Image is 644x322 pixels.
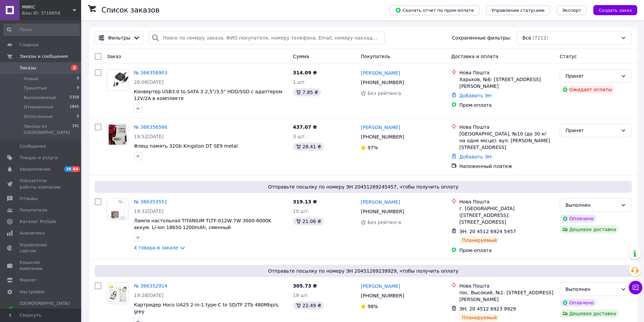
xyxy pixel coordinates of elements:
[361,134,404,140] span: [PHONE_NUMBER]
[293,293,309,298] span: 19 шт.
[522,34,531,41] span: Все
[20,230,45,236] span: Аналитика
[459,247,554,254] div: Пром-оплата
[20,166,50,172] span: Уведомления
[560,85,615,94] div: Ожидает оплаты
[70,95,79,101] span: 5358
[560,215,596,223] div: Оплачено
[134,143,238,149] span: Флеш память 32Gb Kingston DT SE9 metal
[562,8,581,13] span: Экспорт
[24,114,53,120] span: Оплаченные
[134,79,164,85] span: 20:06[DATE]
[361,80,404,85] span: [PHONE_NUMBER]
[566,127,618,134] div: Принят
[293,217,324,225] div: 21.06 ₴
[361,293,404,298] span: [PHONE_NUMBER]
[293,79,306,85] span: 1 шт.
[107,283,128,304] img: Фото товару
[20,143,46,149] span: Сообщения
[107,70,128,91] img: Фото товару
[20,196,38,202] span: Отзывы
[557,5,587,15] button: Экспорт
[451,54,498,59] span: Доставка и оплата
[459,306,516,312] span: ЭН: 20 4512 6923 9929
[20,65,36,71] span: Заказы
[459,102,554,108] div: Пром-оплата
[532,35,548,41] span: (7212)
[24,123,72,135] span: Заказы из [GEOGRAPHIC_DATA]
[149,31,384,45] input: Поиск по номеру заказа, ФИО покупателя, номеру телефона, Email, номеру накладной
[560,299,596,307] div: Оплачено
[77,85,79,91] span: 9
[107,199,128,220] img: Фото товару
[566,72,618,80] div: Принят
[566,286,618,293] div: Выполнен
[20,219,56,225] span: Каталог ProSale
[20,53,68,59] span: Заказы и сообщения
[486,5,550,15] button: Управление статусами
[293,54,309,59] span: Сумма
[20,42,39,48] span: Главная
[134,124,167,130] a: № 366356566
[134,293,164,298] span: 19:28[DATE]
[71,65,78,71] span: 2
[492,8,545,13] span: Управление статусами
[459,69,554,76] div: Нова Пошта
[20,277,37,283] span: Маркет
[72,166,80,172] span: 84
[361,124,400,131] a: [PERSON_NAME]
[77,114,79,120] span: 0
[134,70,167,75] a: № 366358903
[20,178,63,190] span: Показатели работы компании
[134,283,167,289] a: № 366352914
[560,309,619,318] div: Дешевая доставка
[134,245,178,250] a: 4 товара в заказе
[107,198,128,220] a: Фото товару
[395,7,474,13] span: Скачать отчет по пром-оплате
[293,301,324,309] div: 22.49 ₴
[20,242,63,254] span: Управление сайтом
[20,259,63,272] span: Кошелек компании
[24,95,56,101] span: Выполненные
[361,209,404,214] span: [PHONE_NUMBER]
[566,201,618,209] div: Выполнен
[367,91,401,96] span: Без рейтинга
[22,4,73,10] span: МИКС
[459,289,554,303] div: пос. Высокий, №1: [STREET_ADDRESS][PERSON_NAME]
[107,69,128,91] a: Фото товару
[134,199,167,204] a: № 366353551
[459,163,554,170] div: Наложенный платеж
[77,76,79,82] span: 0
[390,5,479,15] button: Скачать отчет по пром-оплате
[101,6,160,14] h1: Список заказов
[459,93,492,98] a: Добавить ЭН
[20,155,58,161] span: Товары и услуги
[72,123,79,135] span: 191
[134,89,282,101] a: Конвертер USB3.0 to SATA 3 2,5"/3,5" HDD/SSD c адаптером 12V/2A в комплекте
[459,124,554,130] div: Нова Пошта
[20,289,44,295] span: Настройки
[629,281,642,294] button: Чат с покупателем
[293,88,321,96] div: 7.85 ₴
[459,282,554,289] div: Нова Пошта
[293,134,306,139] span: 3 шт.
[134,134,164,139] span: 19:52[DATE]
[107,124,128,145] a: Фото товару
[134,302,280,314] a: Картридер Hoco UA25 2-in-1 type-C to SD/TF 2Tb 480Mbp/s, grey
[107,54,121,59] span: Заказ
[560,225,619,233] div: Дешевая доставка
[24,104,53,110] span: Отмененные
[560,54,577,59] span: Статус
[367,220,401,225] span: Без рейтинга
[107,124,128,145] img: Фото товару
[459,76,554,90] div: Харьков, №6: [STREET_ADDRESS][PERSON_NAME]
[367,145,378,150] span: 97%
[20,207,47,213] span: Покупатели
[3,24,80,36] input: Поиск
[593,5,637,15] button: Создать заказ
[459,236,500,244] div: Планируемый
[459,314,500,322] div: Планируемый
[293,208,309,214] span: 10 шт.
